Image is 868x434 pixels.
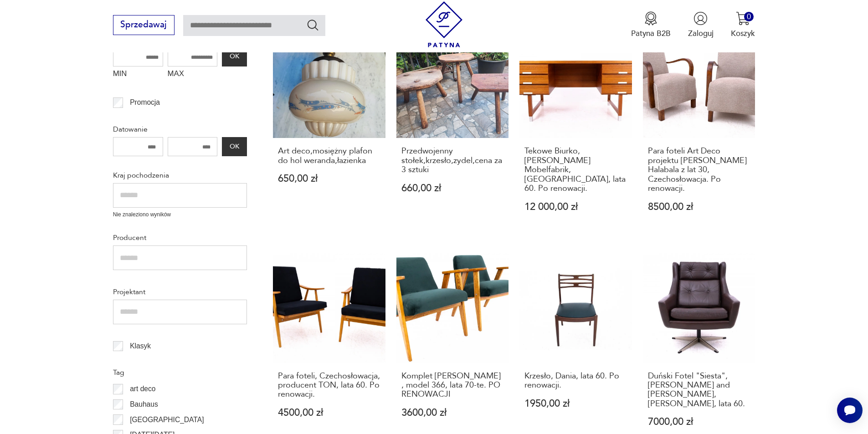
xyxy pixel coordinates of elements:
[648,147,750,193] h3: Para foteli Art Deco projektu [PERSON_NAME] Halabala z lat 30, Czechosłowacja. Po renowacji.
[113,367,247,378] p: Tag
[113,22,175,29] a: Sprzedawaj
[396,26,509,233] a: Przedwojenny stołek,krzesło,zydel,cena za 3 sztukiPrzedwojenny stołek,krzesło,zydel,cena za 3 szt...
[524,147,627,193] h3: Tekowe Biurko, [PERSON_NAME] Mobelfabrik, [GEOGRAPHIC_DATA], lata 60. Po renowacji.
[273,26,385,233] a: Art deco,mosiężny plafon do hol weranda,łazienkaArt deco,mosiężny plafon do hol weranda,łazienka6...
[222,137,247,156] button: OK
[401,408,504,418] p: 3600,00 zł
[401,147,504,174] h3: Przedwojenny stołek,krzesło,zydel,cena za 3 sztuki
[693,11,708,26] img: Ikonka użytkownika
[306,18,319,31] button: Szukaj
[631,11,671,39] a: Ikona medaluPatyna B2B
[113,169,247,181] p: Kraj pochodzenia
[130,383,155,395] p: art deco
[644,11,658,26] img: Ikona medalu
[688,28,714,39] p: Zaloguj
[421,1,467,47] img: Patyna - sklep z meblami i dekoracjami vintage
[130,97,160,108] p: Promocja
[278,372,380,399] h3: Para foteli, Czechosłowacja, producent TON, lata 60. Po renowacji.
[113,286,247,298] p: Projektant
[731,28,755,39] p: Koszyk
[113,123,247,135] p: Datowanie
[113,210,247,219] p: Nie znaleziono wyników
[113,232,247,244] p: Producent
[736,11,750,26] img: Ikona koszyka
[744,12,754,21] div: 0
[130,414,204,426] p: [GEOGRAPHIC_DATA]
[631,28,671,39] p: Patyna B2B
[688,11,714,39] button: Zaloguj
[222,47,247,66] button: OK
[278,408,380,418] p: 4500,00 zł
[519,26,632,233] a: Tekowe Biurko, Eigil Petersens Mobelfabrik, Dania, lata 60. Po renowacji.Tekowe Biurko, [PERSON_N...
[524,372,627,390] h3: Krzesło, Dania, lata 60. Po renowacji.
[648,372,750,409] h3: Duński Fotel "Siesta", [PERSON_NAME] and [PERSON_NAME], [PERSON_NAME], lata 60.
[401,184,504,193] p: 660,00 zł
[278,147,380,165] h3: Art deco,mosiężny plafon do hol weranda,łazienka
[643,26,755,233] a: Para foteli Art Deco projektu J. Halabala z lat 30, Czechosłowacja. Po renowacji.Para foteli Art ...
[168,66,218,84] label: MAX
[113,66,163,84] label: MIN
[130,340,151,352] p: Klasyk
[631,11,671,39] button: Patyna B2B
[837,398,863,423] iframe: Smartsupp widget button
[524,399,627,408] p: 1950,00 zł
[401,372,504,399] h3: Komplet [PERSON_NAME] , model 366, lata 70-te. PO RENOWACJI
[113,15,175,35] button: Sprzedawaj
[524,202,627,212] p: 12 000,00 zł
[278,174,380,184] p: 650,00 zł
[648,202,750,212] p: 8500,00 zł
[731,11,755,39] button: 0Koszyk
[648,417,750,427] p: 7000,00 zł
[130,398,158,410] p: Bauhaus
